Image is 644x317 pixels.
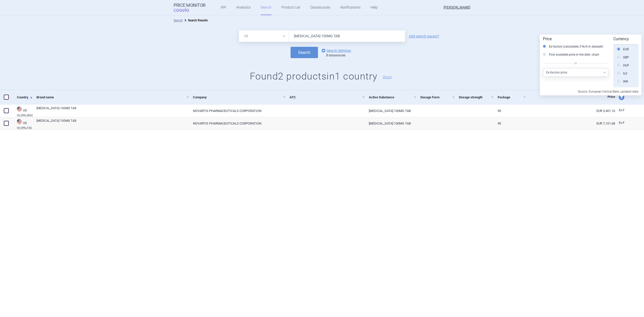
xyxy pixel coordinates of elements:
a: Search [174,19,183,22]
a: ATC [290,91,365,103]
a: Dosage Form [420,91,455,103]
a: Company [193,91,286,103]
span: Ex-factory price [619,121,625,125]
label: ISK [617,87,628,92]
abbr: VA OPAL BIG4 — US Department of Veteran Affairs (VA), Office of Procurement, Acquisition and Logi... [17,114,33,116]
a: USUSVA OPAL FSS [13,118,33,129]
strong: Price [543,36,552,41]
span: Price [608,95,615,99]
p: Source: European Central Bank, updated daily [543,87,638,93]
label: EUR [617,47,629,52]
a: [MEDICAL_DATA] 100MG TAB [365,117,417,130]
a: Active Substance [369,91,417,103]
strong: 3 [326,54,328,57]
a: Add search param? [409,34,439,38]
a: [MEDICAL_DATA] 100MG TAB [36,118,189,128]
a: Country [17,91,33,103]
a: Brand name [36,91,189,103]
span: or [573,61,578,66]
a: NOVARTIS PHARMACEUTICALS CORPORATION [189,117,286,130]
a: Search Settings [320,48,351,54]
a: 90 [494,117,526,130]
strong: Currency [613,36,629,41]
img: United States [17,119,22,124]
a: Ex-F [615,107,634,114]
button: Search [291,47,318,58]
a: Dosage strength [459,91,494,103]
a: NOVARTIS PHARMACEUTICALS CORPORATION [189,105,286,117]
label: ILS [617,71,627,76]
a: [MEDICAL_DATA] 100MG TAB [36,106,189,115]
a: USUSVA OPAL BIG4 [13,106,33,116]
a: 90 [494,105,526,117]
abbr: VA OPAL FSS — US Department of Veteran Affairs (VA), Office of Procurement, Acquisition and Logis... [17,127,33,129]
a: Package [498,91,526,103]
a: EUR 5,401.16 [526,105,615,117]
span: Ex-factory price [619,108,625,112]
label: Ex-factory (calculated, if N/A in dataset) [543,44,603,49]
button: Share [383,75,392,79]
a: Ex-F [615,119,634,127]
label: HUF [617,63,629,68]
span: COGVIO [174,8,196,12]
a: EUR 7,101.68 [526,117,615,130]
a: [MEDICAL_DATA] 100MG TAB [365,105,417,117]
li: Search Results [183,18,208,23]
a: Price MonitorCOGVIO [174,3,206,12]
label: First available price in the distr. chain [543,52,599,57]
div: datasources [326,54,353,58]
label: GBP [617,55,629,60]
li: Search [174,18,183,23]
strong: Search Results [188,19,208,22]
label: INR [617,79,628,84]
strong: Price Monitor [174,3,206,8]
img: United States [17,106,22,111]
